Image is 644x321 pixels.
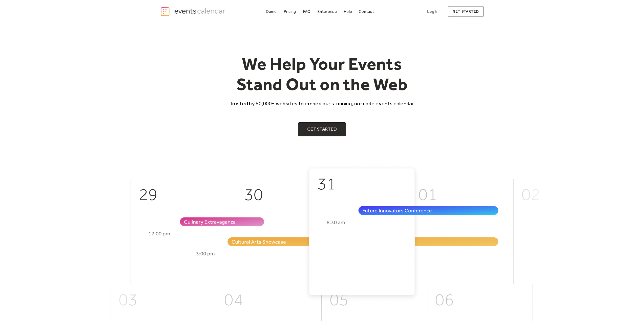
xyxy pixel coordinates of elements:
[317,10,337,13] div: Enterprise
[225,100,419,107] p: Trusted by 50,000+ websites to embed our stunning, no-code events calendar.
[344,10,352,13] div: Help
[264,8,279,15] a: Demo
[448,6,484,17] a: get started
[298,122,346,136] a: Get Started
[284,10,296,13] div: Pricing
[357,8,376,15] a: Contact
[282,8,298,15] a: Pricing
[160,6,227,16] a: home
[359,10,374,13] div: Contact
[342,8,354,15] a: Help
[225,54,419,95] h1: We Help Your Events Stand Out on the Web
[266,10,277,13] div: Demo
[301,8,313,15] a: FAQ
[303,10,311,13] div: FAQ
[422,6,444,17] a: Log In
[315,8,339,15] a: Enterprise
